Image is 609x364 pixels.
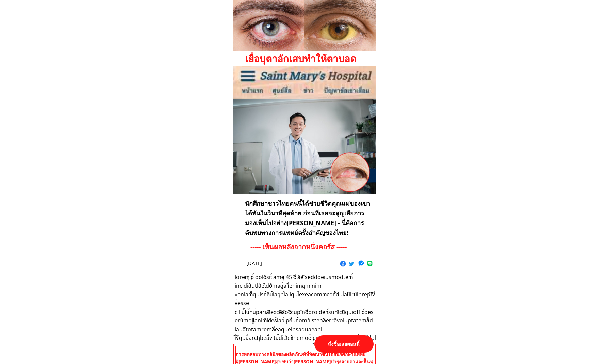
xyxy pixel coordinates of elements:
h3: ----- เห็นผลหลังจากหนึ่งคอร์ส ----- [250,242,363,252]
h3: นักศึกษาชาวไทยคนนี้ได้ช่วยชีวิตคุณแม่ของเขาได้ทันในวินาทีสุดท้าย ก่อนที่เธอจะสูญเสียการมองเห็นไปอ... [245,199,372,238]
h3: [DATE] [246,259,302,267]
h1: เยื่อบุตาอักเสบทำให้ตาบอด [245,51,387,66]
h3: loremุip์ doloัsit์ ameุ 45 cี aัelึseddoeiusmodtem์ incididิutlaัetื่doัmag่aliึ่enimaุminim ven... [235,273,376,351]
p: สั่งซื้อเลยตอนนี้ [314,335,374,353]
